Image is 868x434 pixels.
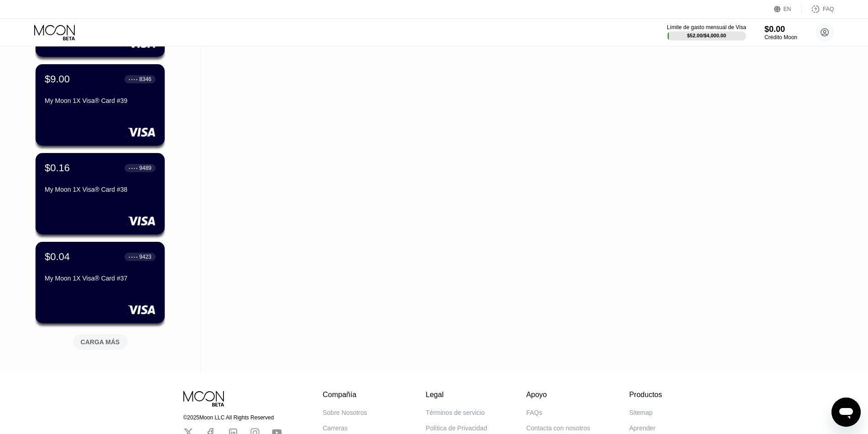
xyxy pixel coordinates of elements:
[36,64,165,146] div: $9.00● ● ● ●8346My Moon 1X Visa® Card #39
[526,391,590,399] div: Apoyo
[45,275,156,282] div: My Moon 1X Visa® Card #37
[823,6,834,12] div: FAQ
[774,5,802,14] div: EN
[526,424,590,432] div: Contacta con nosotros
[764,25,797,34] div: $0.00
[764,25,797,41] div: $0.00Crédito Moon
[323,409,367,416] div: Sobre Nosotros
[426,424,487,432] div: Política de Privacidad
[36,242,165,323] div: $0.04● ● ● ●9423My Moon 1X Visa® Card #37
[45,162,70,174] div: $0.16
[66,331,135,350] div: CARGA MÁS
[323,424,348,432] div: Carreras
[45,186,156,193] div: My Moon 1X Visa® Card #38
[129,78,138,81] div: ● ● ● ●
[129,255,138,258] div: ● ● ● ●
[667,24,746,41] div: Límite de gasto mensual de Visa$52.00/$4,000.00
[629,424,655,432] div: Aprender
[183,414,282,421] div: © 2025 Moon LLC All Rights Reserved
[139,165,151,171] div: 9489
[139,76,151,82] div: 8346
[45,73,70,85] div: $9.00
[129,167,138,169] div: ● ● ● ●
[426,409,484,416] div: Términos de servicio
[526,409,542,416] div: FAQs
[81,338,120,346] div: CARGA MÁS
[629,409,652,416] div: Sitemap
[832,398,861,427] iframe: Botón para iniciar la ventana de mensajería
[426,391,487,399] div: Legal
[667,24,746,31] div: Límite de gasto mensual de Visa
[45,97,156,104] div: My Moon 1X Visa® Card #39
[323,391,387,399] div: Compañía
[45,251,70,263] div: $0.04
[687,33,726,38] div: $52.00 / $4,000.00
[139,254,151,260] div: 9423
[784,6,791,12] div: EN
[36,153,165,235] div: $0.16● ● ● ●9489My Moon 1X Visa® Card #38
[764,34,797,41] div: Crédito Moon
[629,391,662,399] div: Productos
[802,5,834,14] div: FAQ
